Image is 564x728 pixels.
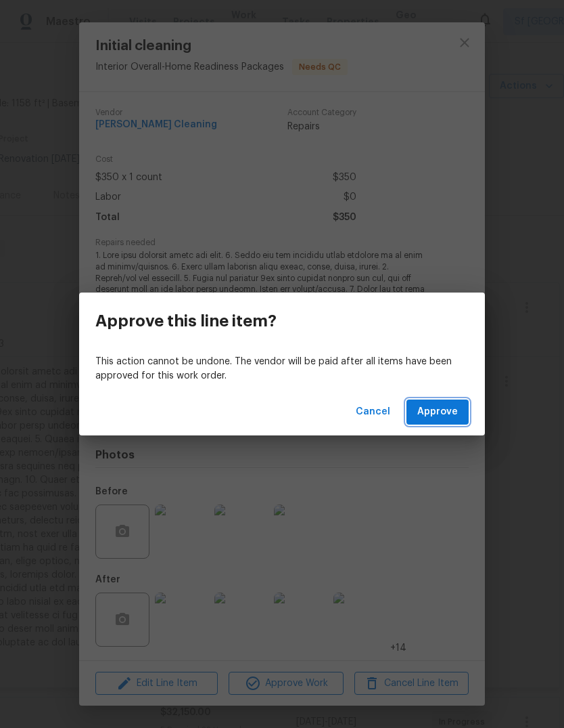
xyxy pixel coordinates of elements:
h3: Approve this line item? [95,312,277,330]
button: Cancel [350,400,396,425]
p: This action cannot be undone. The vendor will be paid after all items have been approved for this... [95,355,469,383]
button: Approve [406,400,469,425]
span: Cancel [356,404,390,421]
span: Approve [417,404,458,421]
